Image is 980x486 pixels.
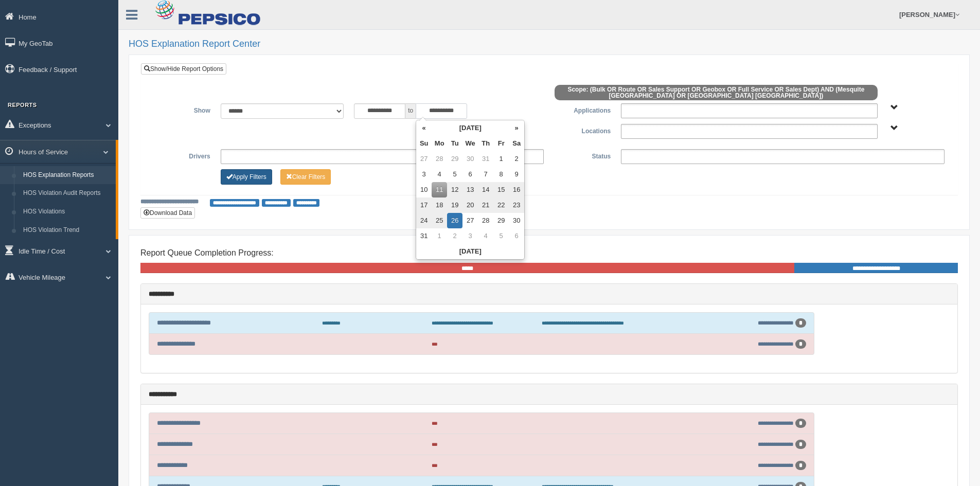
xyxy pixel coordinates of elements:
td: 13 [462,182,478,197]
td: 9 [509,167,524,182]
td: 21 [478,197,493,213]
td: 6 [509,228,524,244]
td: 17 [416,197,432,213]
td: 3 [462,228,478,244]
td: 30 [509,213,524,228]
a: HOS Violation Audit Reports [19,184,116,203]
td: 5 [447,167,462,182]
td: 18 [432,197,447,213]
td: 22 [493,197,509,213]
h2: HOS Explanation Report Center [129,39,970,49]
th: [DATE] [432,120,509,136]
th: Th [478,136,493,151]
label: Status [549,149,616,161]
button: Download Data [140,207,195,219]
th: » [509,120,524,136]
td: 1 [493,151,509,167]
td: 5 [493,228,509,244]
td: 29 [447,151,462,167]
td: 2 [447,228,462,244]
th: Su [416,136,432,151]
td: 1 [432,228,447,244]
td: 29 [493,213,509,228]
td: 30 [462,151,478,167]
td: 4 [432,167,447,182]
td: 23 [509,197,524,213]
button: Change Filter Options [221,169,272,185]
th: [DATE] [416,244,524,259]
th: Fr [493,136,509,151]
td: 16 [509,182,524,197]
a: HOS Violation Trend [19,221,116,240]
td: 31 [416,228,432,244]
td: 31 [478,151,493,167]
th: « [416,120,432,136]
button: Change Filter Options [280,169,331,185]
td: 14 [478,182,493,197]
td: 11 [432,182,447,197]
td: 26 [447,213,462,228]
td: 6 [462,167,478,182]
td: 27 [416,151,432,167]
td: 8 [493,167,509,182]
label: Show [149,103,216,116]
a: Show/Hide Report Options [141,63,226,75]
h4: Report Queue Completion Progress: [140,248,958,258]
td: 12 [447,182,462,197]
a: HOS Explanation Reports [19,166,116,185]
td: 10 [416,182,432,197]
td: 20 [462,197,478,213]
th: Mo [432,136,447,151]
td: 15 [493,182,509,197]
td: 25 [432,213,447,228]
td: 24 [416,213,432,228]
th: Tu [447,136,462,151]
label: Applications [549,103,616,116]
span: Scope: (Bulk OR Route OR Sales Support OR Geobox OR Full Service OR Sales Dept) AND (Mesquite [GE... [555,85,878,100]
td: 3 [416,167,432,182]
span: to [405,103,416,119]
a: HOS Violations [19,203,116,221]
td: 28 [432,151,447,167]
td: 19 [447,197,462,213]
th: We [462,136,478,151]
label: Drivers [149,149,216,161]
td: 7 [478,167,493,182]
label: Locations [549,124,616,136]
td: 4 [478,228,493,244]
td: 28 [478,213,493,228]
td: 2 [509,151,524,167]
th: Sa [509,136,524,151]
td: 27 [462,213,478,228]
